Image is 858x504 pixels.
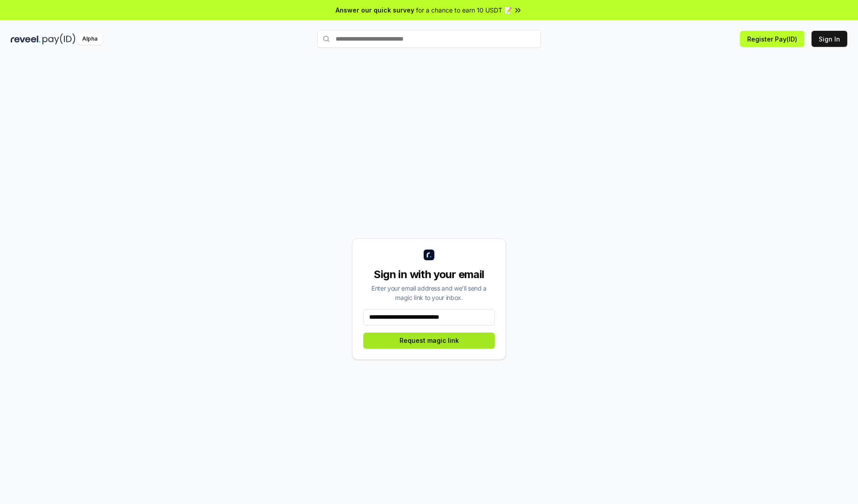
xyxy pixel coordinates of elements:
div: Alpha [77,33,102,45]
span: for a chance to earn 10 USDT 📝 [416,5,512,15]
div: Sign in with your email [363,267,495,282]
button: Register Pay(ID) [740,31,804,47]
img: reveel_dark [11,33,41,45]
button: Sign In [812,31,847,47]
img: pay_id [42,33,76,45]
button: Request magic link [363,333,495,349]
span: Answer our quick survey [336,5,414,15]
img: logo_small [424,250,434,260]
div: Enter your email address and we’ll send a magic link to your inbox. [363,283,495,302]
